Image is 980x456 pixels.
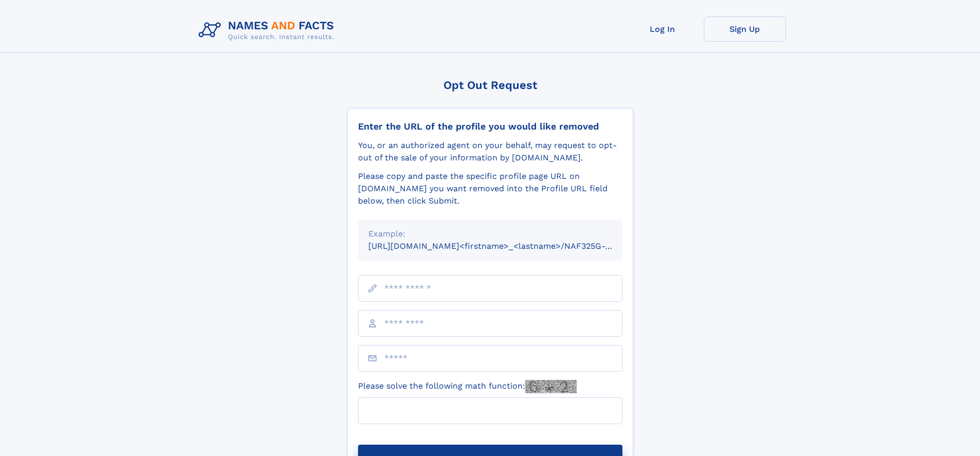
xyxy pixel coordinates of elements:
[347,79,633,92] div: Opt Out Request
[358,380,577,393] label: Please solve the following math function:
[621,16,704,42] a: Log In
[368,228,612,240] div: Example:
[358,170,622,207] div: Please copy and paste the specific profile page URL on [DOMAIN_NAME] you want removed into the Pr...
[358,139,622,164] div: You, or an authorized agent on your behalf, may request to opt-out of the sale of your informatio...
[358,121,622,132] div: Enter the URL of the profile you would like removed
[704,16,786,42] a: Sign Up
[368,241,642,251] small: [URL][DOMAIN_NAME]<firstname>_<lastname>/NAF325G-xxxxxxxx
[194,16,343,44] img: Logo Names and Facts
